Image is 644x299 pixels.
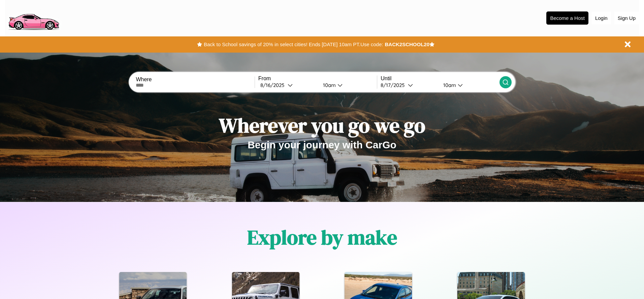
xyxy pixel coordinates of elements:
div: 8 / 17 / 2025 [381,82,408,88]
button: Sign Up [614,12,639,24]
button: Login [592,12,611,24]
button: Become a Host [546,11,588,25]
h1: Explore by make [247,223,397,251]
label: Until [381,76,499,82]
label: From [258,76,377,82]
button: 10am [318,82,377,89]
div: 10am [320,82,337,88]
img: logo [5,3,62,32]
button: Back to School savings of 20% in select cities! Ends [DATE] 10am PT.Use code: [202,40,385,49]
div: 10am [440,82,458,88]
b: BACK2SCHOOL20 [385,41,429,47]
div: 8 / 16 / 2025 [260,82,288,88]
label: Where [136,77,254,83]
button: 8/16/2025 [258,82,318,89]
button: 10am [438,82,499,89]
